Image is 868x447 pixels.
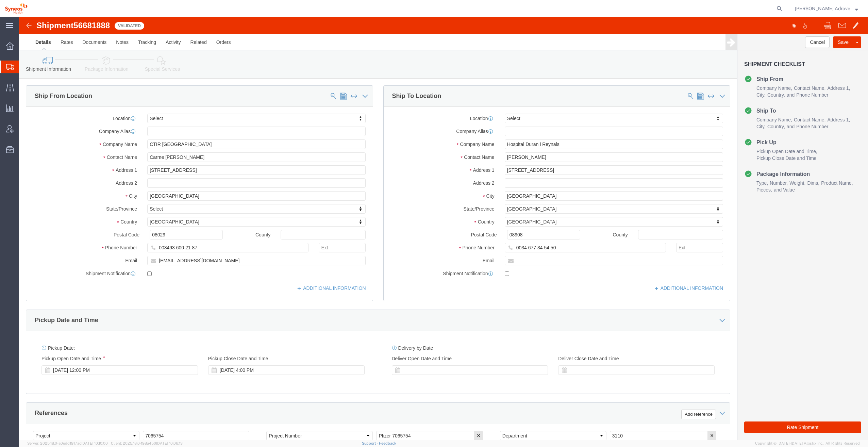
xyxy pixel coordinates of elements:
[362,441,379,445] a: Support
[19,17,868,440] iframe: FS Legacy Container
[81,441,108,445] span: [DATE] 10:10:00
[5,3,28,14] img: logo
[795,4,858,13] button: [PERSON_NAME] Adrove
[27,441,108,445] span: Server: 2025.18.0-a0edd1917ac
[379,441,396,445] a: Feedback
[755,441,860,446] span: Copyright © [DATE]-[DATE] Agistix Inc., All Rights Reserved
[111,441,183,445] span: Client: 2025.18.0-198a450
[156,441,183,445] span: [DATE] 10:06:13
[795,5,850,12] span: Irene Perez Adrove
